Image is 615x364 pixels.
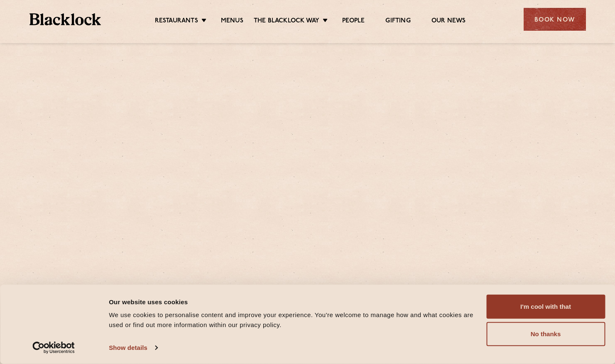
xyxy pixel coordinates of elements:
[109,297,477,307] div: Our website uses cookies
[431,17,466,26] a: Our News
[254,17,319,26] a: The Blacklock Way
[486,322,605,346] button: No thanks
[29,13,101,25] img: BL_Textured_Logo-footer-cropped.svg
[524,8,586,31] div: Book Now
[385,17,410,26] a: Gifting
[342,17,365,26] a: People
[221,17,243,26] a: Menus
[109,342,157,354] a: Show details
[109,310,477,330] div: We use cookies to personalise content and improve your experience. You're welcome to manage how a...
[155,17,198,26] a: Restaurants
[17,342,90,354] a: Usercentrics Cookiebot - opens in a new window
[486,295,605,319] button: I'm cool with that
